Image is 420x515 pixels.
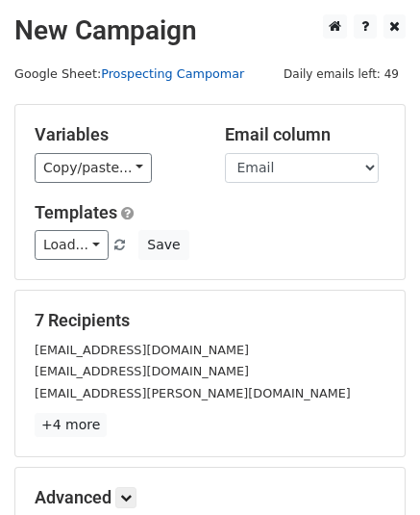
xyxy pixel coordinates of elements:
h2: New Campaign [14,14,406,47]
iframe: Chat Widget [324,423,420,515]
a: Copy/paste... [35,153,152,183]
h5: Email column [225,124,386,145]
a: Templates [35,202,117,222]
a: Daily emails left: 49 [277,66,406,81]
small: [EMAIL_ADDRESS][PERSON_NAME][DOMAIN_NAME] [35,386,351,400]
button: Save [138,230,188,260]
a: +4 more [35,413,107,437]
div: Chat-Widget [324,423,420,515]
a: Prospecting Campomar [101,66,244,81]
span: Daily emails left: 49 [277,64,406,85]
a: Load... [35,230,109,260]
h5: Advanced [35,487,385,508]
small: Google Sheet: [14,66,244,81]
h5: 7 Recipients [35,310,385,331]
h5: Variables [35,124,196,145]
small: [EMAIL_ADDRESS][DOMAIN_NAME] [35,343,249,357]
small: [EMAIL_ADDRESS][DOMAIN_NAME] [35,364,249,378]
